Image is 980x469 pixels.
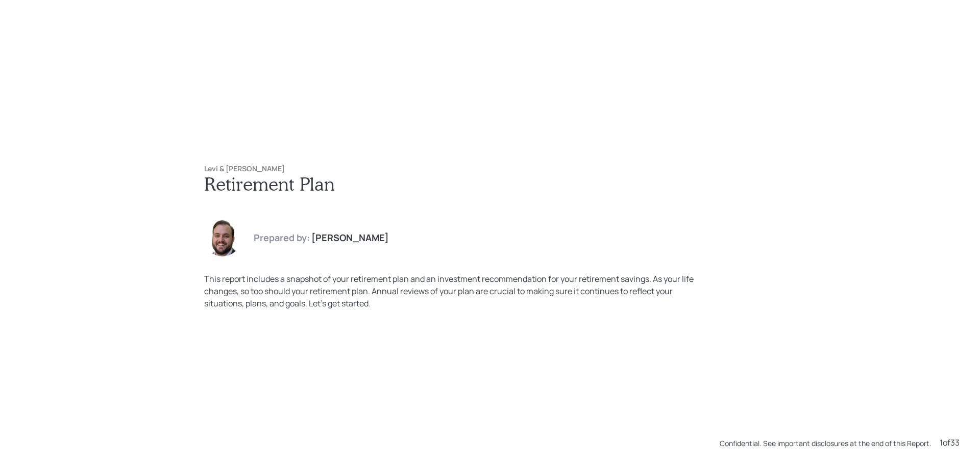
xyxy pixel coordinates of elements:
[204,165,776,173] h6: Levi & [PERSON_NAME]
[940,436,960,449] div: 1 of 33
[720,438,932,449] div: Confidential. See important disclosures at the end of this Report.
[311,232,389,244] h4: [PERSON_NAME]
[204,173,776,195] h1: Retirement Plan
[254,232,310,244] h4: Prepared by:
[204,220,241,256] img: james-distasi-headshot.png
[204,273,710,309] div: This report includes a snapshot of your retirement plan and an investment recommendation for your...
